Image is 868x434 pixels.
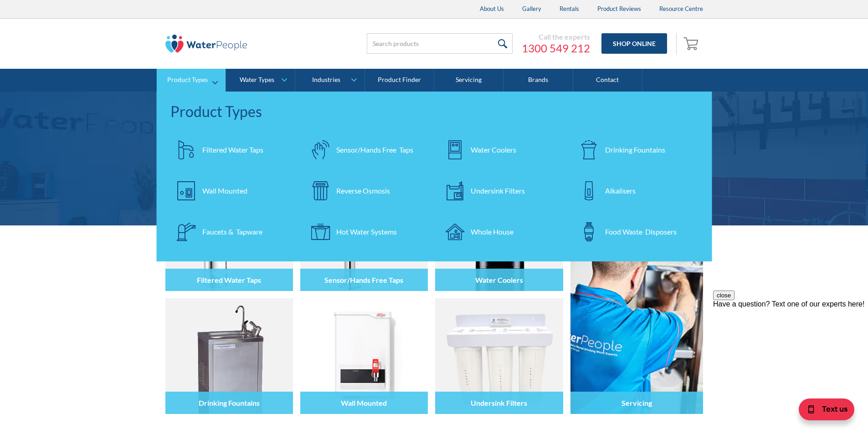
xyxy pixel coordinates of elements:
div: Water Coolers [471,144,516,155]
a: Industries [295,69,364,92]
a: Water Coolers [439,134,564,166]
nav: Product Types [157,92,712,261]
h4: Drinking Fountains [199,398,260,407]
div: Product Types [167,76,208,84]
a: Drinking Fountains [573,134,699,166]
a: Undersink Filters [439,175,564,207]
a: Servicing [570,175,703,414]
div: Reverse Osmosis [336,185,390,196]
img: Wall Mounted [300,298,428,414]
a: Hot Water Systems [304,216,430,248]
h4: Sensor/Hands Free Taps [324,276,403,284]
a: Product Types [157,69,226,92]
h4: Wall Mounted [341,398,387,407]
h4: Servicing [621,398,652,407]
img: Drinking Fountains [165,298,293,414]
input: Search products [367,33,513,54]
a: Food Waste Disposers [573,216,699,248]
div: Water Types [240,76,274,84]
div: Hot Water Systems [336,226,397,237]
a: Servicing [434,69,503,92]
a: Reverse Osmosis [304,175,430,207]
iframe: podium webchat widget prompt [713,291,868,400]
div: Call the experts [522,32,590,41]
div: Food Waste Disposers [605,226,677,237]
a: Faucets & Tapware [170,216,296,248]
a: 1300 549 212 [522,41,590,55]
div: Industries [312,76,340,84]
a: Open empty cart [681,33,703,55]
a: Shop Online [601,33,667,54]
div: Undersink Filters [471,185,525,196]
h4: Water Coolers [475,276,523,284]
div: Whole House [471,226,514,237]
a: Whole House [439,216,564,248]
div: Wall Mounted [202,185,247,196]
a: Water Types [226,69,295,92]
a: Sensor/Hands Free Taps [304,134,430,166]
a: Product Finder [365,69,434,92]
div: Filtered Water Taps [202,144,263,155]
img: shopping cart [683,36,701,51]
img: The Water People [165,35,247,53]
a: Wall Mounted [170,175,296,207]
div: Faucets & Tapware [202,226,262,237]
div: Sensor/Hands Free Taps [336,144,413,155]
a: Brands [503,69,573,92]
a: Contact [573,69,642,92]
div: Drinking Fountains [605,144,665,155]
iframe: podium webchat widget bubble [777,388,868,434]
h4: Filtered Water Taps [197,276,261,284]
div: Alkalisers [605,185,636,196]
img: Undersink Filters [435,298,563,414]
h4: Undersink Filters [471,398,527,407]
a: Filtered Water Taps [170,134,296,166]
div: Product Types [170,101,699,123]
a: Alkalisers [573,175,699,207]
